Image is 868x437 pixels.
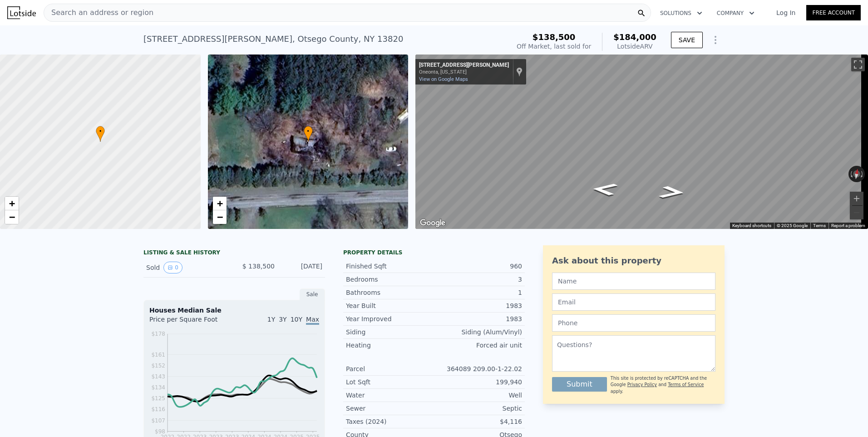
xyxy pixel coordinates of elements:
[434,301,522,310] div: 1983
[7,6,36,19] img: Lotside
[267,316,275,323] span: 1Y
[653,5,710,21] button: Solutions
[44,7,153,18] span: Search an address or region
[149,306,319,315] div: Houses Median Sale
[848,166,853,182] button: Rotate counterclockwise
[434,364,522,373] div: 364089 209.00-1-22.02
[346,364,434,373] div: Parcel
[143,33,403,45] div: [STREET_ADDRESS][PERSON_NAME] , Otsego County , NY 13820
[552,273,715,290] input: Name
[434,314,522,323] div: 1983
[163,262,182,273] button: View historical data
[611,375,715,395] div: This site is protected by reCAPTCHA and the Google and apply.
[668,382,704,387] a: Terms of Service
[516,67,523,77] a: Show location on map
[419,62,509,69] div: [STREET_ADDRESS][PERSON_NAME]
[346,288,434,297] div: Bathrooms
[143,249,325,258] div: LISTING & SALE HISTORY
[346,328,434,337] div: Siding
[850,192,863,205] button: Zoom in
[627,382,657,387] a: Privacy Policy
[434,288,522,297] div: 1
[146,262,227,273] div: Sold
[415,55,868,229] div: Map
[533,32,576,42] span: $138,500
[9,211,15,223] span: −
[346,275,434,284] div: Bedrooms
[732,223,771,229] button: Keyboard shortcuts
[850,206,863,219] button: Zoom out
[434,377,522,387] div: 199,940
[9,198,15,209] span: +
[5,210,19,224] a: Zoom out
[149,315,234,329] div: Price per Square Foot
[418,217,448,229] img: Google
[710,5,762,21] button: Company
[151,373,165,380] tspan: $143
[217,211,222,223] span: −
[346,301,434,310] div: Year Built
[346,391,434,400] div: Water
[813,223,826,228] a: Terms (opens in new tab)
[419,76,468,82] a: View on Google Maps
[304,126,313,142] div: •
[242,263,275,270] span: $ 138,500
[419,69,509,75] div: Oneonta, [US_STATE]
[806,5,861,20] a: Free Account
[346,314,434,323] div: Year Improved
[155,428,165,435] tspan: $98
[831,223,865,228] a: Report a problem
[346,341,434,350] div: Heating
[860,166,865,182] button: Rotate clockwise
[213,197,227,210] a: Zoom in
[434,328,522,337] div: Siding (Alum/Vinyl)
[648,183,696,202] path: Go East, Kelly Corners Rd
[552,377,607,392] button: Submit
[552,293,715,311] input: Email
[96,126,105,142] div: •
[151,395,165,402] tspan: $125
[291,316,302,323] span: 10Y
[765,8,806,17] a: Log In
[279,316,286,323] span: 3Y
[151,352,165,358] tspan: $161
[434,341,522,350] div: Forced air unit
[852,165,862,183] button: Reset the view
[777,223,808,228] span: © 2025 Google
[434,417,522,426] div: $4,116
[415,55,868,229] div: Street View
[213,210,227,224] a: Zoom out
[706,31,725,49] button: Show Options
[5,197,19,210] a: Zoom in
[304,127,313,135] span: •
[151,331,165,337] tspan: $178
[434,404,522,413] div: Septic
[552,254,715,267] div: Ask about this property
[517,42,591,51] div: Off Market, last sold for
[671,32,703,48] button: SAVE
[151,384,165,391] tspan: $134
[343,249,525,256] div: Property details
[552,314,715,332] input: Phone
[346,417,434,426] div: Taxes (2024)
[282,262,322,273] div: [DATE]
[346,404,434,413] div: Sewer
[613,32,656,42] span: $184,000
[434,391,522,400] div: Well
[306,316,319,325] span: Max
[300,288,325,300] div: Sale
[434,275,522,284] div: 3
[851,58,865,71] button: Toggle fullscreen view
[613,42,656,51] div: Lotside ARV
[418,217,448,229] a: Open this area in Google Maps (opens a new window)
[217,198,222,209] span: +
[96,127,105,135] span: •
[151,406,165,412] tspan: $116
[346,377,434,387] div: Lot Sqft
[151,417,165,424] tspan: $107
[151,363,165,369] tspan: $152
[346,262,434,271] div: Finished Sqft
[434,262,522,271] div: 960
[581,180,629,199] path: Go West, Kelly Corners Rd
